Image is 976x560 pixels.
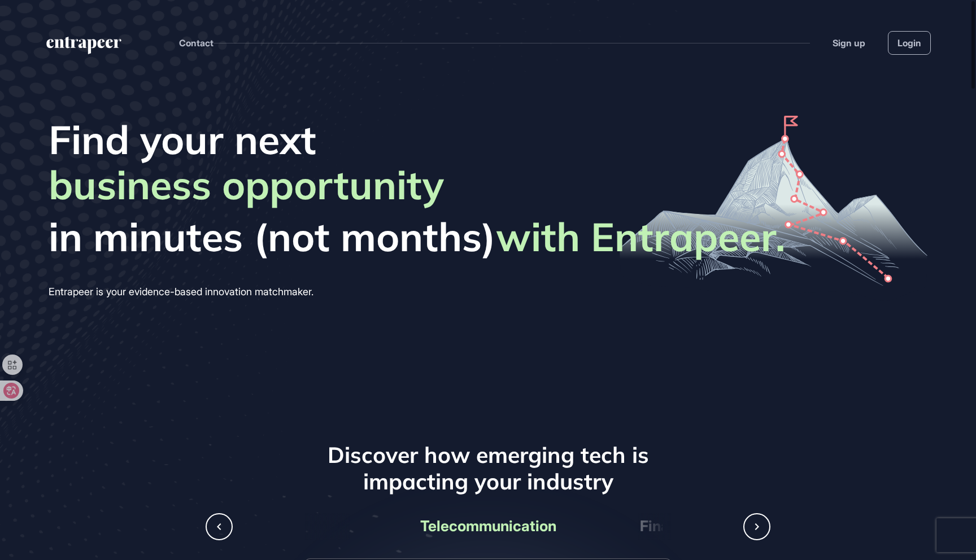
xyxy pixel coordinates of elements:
div: Telecommunication [403,513,573,540]
div: Finance [582,513,752,540]
a: entrapeer-logo [45,37,123,58]
strong: with Entrapeer. [496,212,785,261]
h3: Discover how emerging tech is [206,442,770,469]
span: business opportunity [49,161,444,213]
a: Login [888,31,931,55]
span: in minutes (not months) [49,213,785,260]
h3: impacting your industry [206,469,770,495]
button: Contact [179,36,213,50]
span: Find your next [49,116,785,163]
a: Sign up [833,36,865,50]
div: Entrapeer is your evidence-based innovation matchmaker. [49,283,785,301]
